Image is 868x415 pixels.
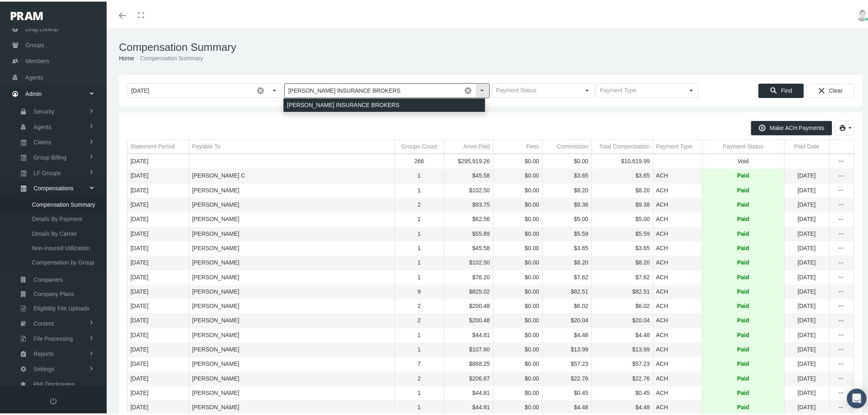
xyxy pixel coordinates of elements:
[737,170,749,178] span: Paid
[835,228,848,237] div: Show Compensation actions
[34,330,73,344] span: File Processing
[395,225,444,239] td: 1
[595,315,650,323] div: $20.04
[128,167,189,182] td: [DATE]
[34,285,74,299] span: Company Plans
[835,286,848,294] div: more
[447,402,490,410] div: $44.81
[737,243,749,251] span: Paid
[496,358,539,366] div: $0.00
[395,370,444,384] td: 2
[546,156,589,164] div: $0.00
[128,370,189,384] td: [DATE]
[751,119,832,134] div: Make ACH Payments
[546,257,589,265] div: $8.20
[496,228,539,236] div: $0.00
[496,199,539,207] div: $0.00
[119,53,134,60] a: Home
[595,358,650,366] div: $57.23
[835,257,848,265] div: Show Compensation actions
[189,167,395,182] td: [PERSON_NAME] C
[189,239,395,254] td: [PERSON_NAME]
[128,384,189,399] td: [DATE]
[835,330,848,338] div: more
[835,301,848,309] div: more
[542,138,592,152] td: Column Commission
[806,82,854,96] div: Clear
[595,199,650,207] div: $9.38
[737,185,749,193] span: Paid
[546,185,589,193] div: $8.20
[784,283,829,297] td: [DATE]
[835,171,848,179] div: more
[395,196,444,211] td: 2
[25,52,49,67] span: Members
[794,141,819,149] div: Paid Date
[189,326,395,341] td: [PERSON_NAME]
[395,138,444,152] td: Column Groups Count
[447,199,490,207] div: $93.75
[128,254,189,269] td: [DATE]
[189,269,395,283] td: [PERSON_NAME]
[595,301,650,308] div: $6.02
[546,214,589,221] div: $5.00
[784,138,829,152] td: Column Paid Date
[128,356,189,370] td: [DATE]
[737,286,749,294] span: Paid
[653,356,702,370] td: ACH
[784,326,829,341] td: [DATE]
[128,269,189,283] td: [DATE]
[737,358,749,366] span: Paid
[447,243,490,251] div: $45.58
[128,153,189,167] td: [DATE]
[595,170,650,178] div: $3.65
[595,402,650,410] div: $4.48
[835,258,848,266] div: more
[447,315,490,323] div: $200.48
[653,167,702,182] td: ACH
[546,373,589,381] div: $22.76
[130,141,175,149] div: Statement Period
[737,228,749,236] span: Paid
[34,103,55,117] span: Security
[835,315,848,324] div: more
[189,254,395,269] td: [PERSON_NAME]
[784,239,829,254] td: [DATE]
[835,243,848,251] div: Show Compensation actions
[784,370,829,384] td: [DATE]
[546,272,589,280] div: $7.62
[781,86,792,92] span: Find
[653,269,702,283] td: ACH
[447,373,490,381] div: $206.87
[653,312,702,326] td: ACH
[653,399,702,413] td: ACH
[835,344,848,352] div: Show Compensation actions
[395,399,444,413] td: 1
[447,301,490,308] div: $200.48
[34,315,54,329] span: Content
[283,97,485,110] div: [PERSON_NAME] INSURANCE BROKERS
[401,141,437,149] div: Groups Count
[835,373,848,381] div: more
[653,326,702,341] td: ACH
[595,330,650,337] div: $4.48
[496,373,539,381] div: $0.00
[546,170,589,178] div: $3.65
[595,272,650,280] div: $7.62
[835,272,848,280] div: Show Compensation actions
[447,170,490,178] div: $45.58
[847,387,867,407] div: Open Intercom Messenger
[192,141,221,149] div: Payable To
[737,388,749,395] span: Paid
[25,68,43,84] span: Agents
[395,326,444,341] td: 1
[835,214,848,222] div: more
[758,82,804,96] div: Find
[395,384,444,399] td: 1
[595,373,650,381] div: $22.76
[835,388,848,396] div: Show Compensation actions
[32,225,77,239] span: Details By Carrier
[546,243,589,251] div: $3.65
[496,214,539,221] div: $0.00
[496,257,539,265] div: $0.00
